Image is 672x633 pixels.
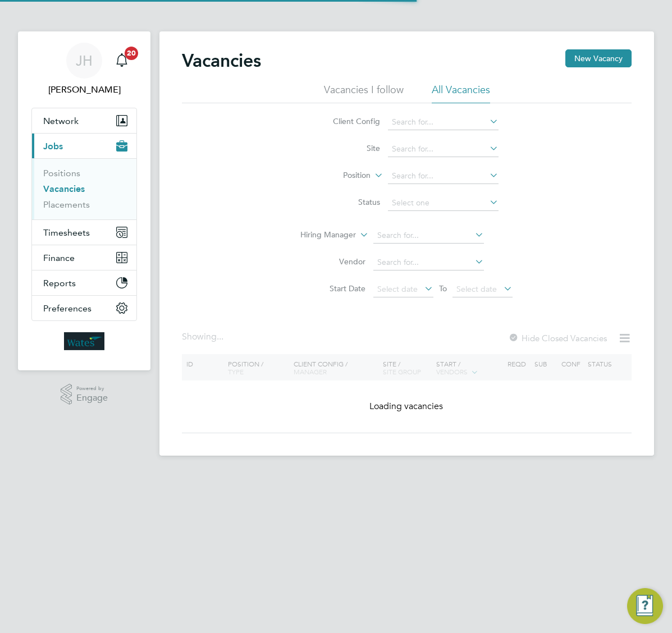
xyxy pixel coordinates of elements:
span: To [436,281,450,296]
li: Vacancies I follow [324,83,404,103]
span: Preferences [43,303,92,314]
span: JH [76,53,93,68]
span: James Harding [31,83,137,97]
span: Jobs [43,141,63,152]
span: Select date [377,284,418,294]
span: Timesheets [43,227,90,238]
a: Go to home page [31,332,137,350]
li: All Vacancies [432,83,490,103]
input: Select one [388,195,499,211]
input: Search for... [388,114,499,130]
nav: Main navigation [18,31,150,370]
input: Search for... [388,168,499,184]
button: Network [32,108,136,133]
span: Powered by [76,384,108,393]
a: Vacancies [43,184,85,194]
span: Reports [43,278,76,288]
button: Reports [32,270,136,295]
img: wates-logo-retina.png [64,332,104,350]
button: Timesheets [32,220,136,245]
label: Site [316,143,380,153]
label: Hide Closed Vacancies [508,333,607,343]
label: Start Date [301,283,365,293]
a: JH[PERSON_NAME] [31,43,137,97]
div: Jobs [32,158,136,219]
input: Search for... [373,255,484,270]
input: Search for... [388,141,499,157]
button: Engage Resource Center [627,588,663,624]
a: Positions [43,168,80,178]
span: ... [217,331,223,342]
a: Placements [43,199,90,210]
span: Engage [76,393,108,403]
button: New Vacancy [565,49,632,67]
span: 20 [125,47,138,60]
span: Finance [43,253,75,263]
a: Powered byEngage [61,384,108,405]
button: Jobs [32,134,136,158]
span: Select date [456,284,497,294]
label: Vendor [301,256,365,267]
label: Hiring Manager [291,230,356,241]
span: Network [43,116,79,126]
label: Position [306,170,371,181]
h2: Vacancies [182,49,261,72]
a: 20 [111,43,133,79]
button: Finance [32,245,136,270]
label: Client Config [316,116,380,126]
label: Status [316,197,380,207]
div: Showing [182,331,226,343]
button: Preferences [32,296,136,320]
input: Search for... [373,228,484,244]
